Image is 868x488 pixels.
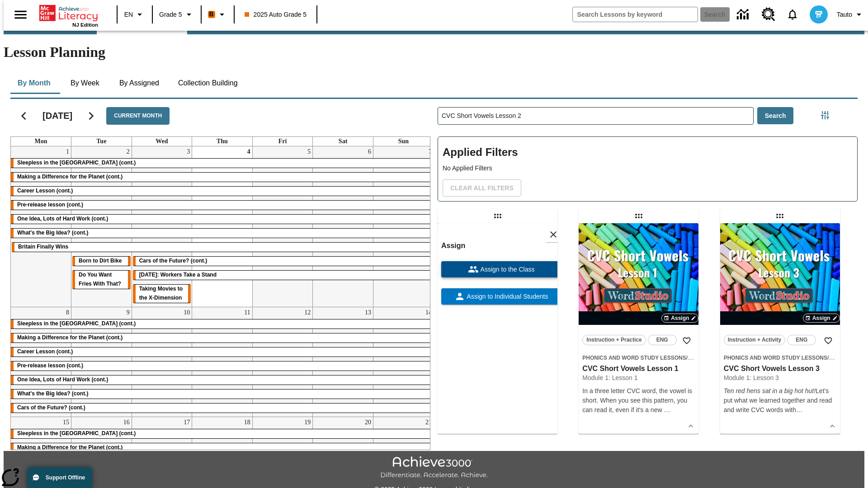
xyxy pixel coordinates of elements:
[7,1,34,28] button: Open side menu
[112,72,166,94] button: By Assigned
[17,444,123,450] span: Making a Difference for the Planet (cont.)
[139,272,217,278] span: Labor Day: Workers Take a Stand
[17,216,108,222] span: One Idea, Lots of Hard Work (cont.)
[686,354,694,361] span: /
[122,417,132,428] a: September 16, 2025
[11,361,434,371] div: Pre-release lesson (cont.)
[796,406,802,413] span: …
[724,364,836,374] h3: CVC Short Vowels Lesson 3
[17,320,136,327] span: Sleepless in the Animal Kingdom (cont.)
[337,137,349,146] a: Saturday
[757,107,794,125] button: Search
[671,314,689,322] span: Assign
[10,72,58,94] button: By Month
[424,307,434,318] a: September 14, 2025
[781,3,804,26] a: Notifications
[812,314,830,322] span: Assign
[125,146,132,157] a: September 2, 2025
[424,417,434,428] a: September 21, 2025
[837,10,852,19] span: Tauto
[438,108,753,124] input: Search Lessons By Keyword
[17,334,123,341] span: Making a Difference for the Planet (cont.)
[209,9,214,20] span: B
[582,335,646,345] button: Instruction + Practice
[80,104,103,127] button: Next
[313,307,373,417] td: September 13, 2025
[632,209,646,223] div: Draggable lesson: CVC Short Vowels Lesson 1
[171,72,245,94] button: Collection Building
[139,258,208,264] span: Cars of the Future? (cont.)
[17,160,136,166] span: Sleepless in the Animal Kingdom (cont.)
[582,355,686,361] span: Phonics and Word Study Lessons
[804,3,833,26] button: Select a new avatar
[72,257,131,266] div: Born to Dirt Bike
[731,2,756,27] a: Data Center
[302,417,312,428] a: September 19, 2025
[11,146,71,307] td: September 1, 2025
[17,390,89,397] span: What's the Big Idea? (cont.)
[277,137,289,146] a: Friday
[656,335,668,345] span: ENG
[120,6,149,23] button: Language: EN, Select a language
[579,223,698,434] div: lesson details
[125,307,132,318] a: September 9, 2025
[18,244,68,250] span: Britain Finally Wins
[61,417,71,428] a: September 15, 2025
[11,215,434,224] div: One Idea, Lots of Hard Work (cont.)
[64,146,71,157] a: September 1, 2025
[546,227,561,242] button: Close
[139,286,183,301] span: Taking Movies to the X-Dimension
[363,417,373,428] a: September 20, 2025
[252,307,313,417] td: September 12, 2025
[810,5,828,23] img: avatar image
[154,137,170,146] a: Wednesday
[465,292,548,301] span: Assign to Individual Students
[573,7,698,22] input: search field
[11,429,434,438] div: Sleepless in the Animal Kingdom (cont.)
[33,137,49,146] a: Monday
[204,6,231,23] button: Boost Class color is orange. Change class color
[182,307,192,318] a: September 10, 2025
[582,386,695,415] div: In a three letter CVC word, the vowel is short. When you see this pattern, you can read it, even ...
[11,389,434,399] div: What's the Big Idea? (cont.)
[17,376,108,383] span: One Idea, Lots of Hard Work (cont.)
[443,164,853,173] p: No Applied Filters
[71,146,132,307] td: September 2, 2025
[245,10,307,19] span: 2025 Auto Grade 5
[684,419,698,433] button: Show Details
[46,474,85,481] span: Support Offline
[11,229,434,238] div: What's the Big Idea? (cont.)
[42,110,72,121] h2: [DATE]
[787,335,816,345] button: ENG
[17,362,83,369] span: Pre-release lesson (cont.)
[582,364,695,374] h3: CVC Short Vowels Lesson 1
[12,104,35,127] button: Previous
[27,467,92,488] button: Support Offline
[11,307,71,417] td: September 8, 2025
[39,3,98,28] div: Home
[17,230,89,236] span: What's the Big Idea? (cont.)
[773,209,787,223] div: Draggable lesson: CVC Short Vowels Lesson 3
[17,348,73,355] span: Career Lesson (cont.)
[820,333,836,349] button: Add to Favorites
[826,419,839,433] button: Show Details
[17,404,85,411] span: Cars of the Future? (cont.)
[438,223,557,434] div: lesson details
[11,173,434,182] div: Making a Difference for the Planet (cont.)
[17,188,73,194] span: Career Lesson (cont.)
[441,261,561,277] button: Assign to the Class
[724,386,836,415] p: Let's put what we learned together and read and write CVC words wit
[192,307,253,417] td: September 11, 2025
[124,10,133,19] span: EN
[430,95,858,450] div: Search
[586,335,642,345] span: Instruction + Practice
[306,146,312,157] a: September 5, 2025
[242,417,252,428] a: September 18, 2025
[94,137,108,146] a: Tuesday
[724,335,786,345] button: Instruction + Activity
[816,106,834,124] button: Filters Side menu
[133,285,191,303] div: Taking Movies to the X-Dimension
[441,288,561,305] button: Assign to Individual Students
[664,406,670,413] span: …
[182,417,192,428] a: September 17, 2025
